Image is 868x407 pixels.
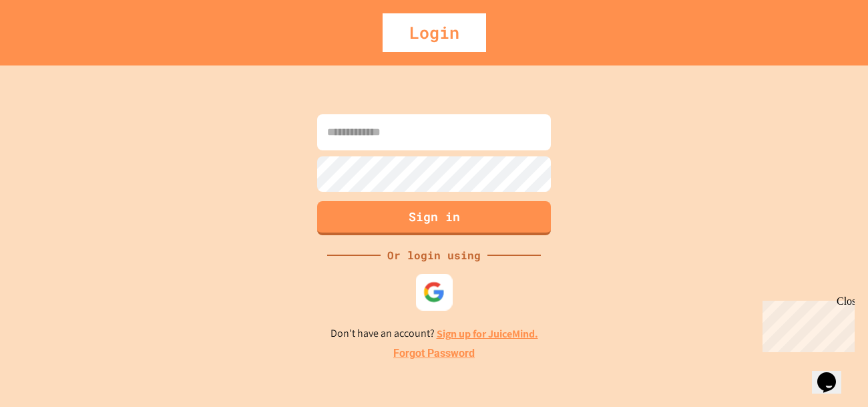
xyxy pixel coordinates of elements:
div: Or login using [381,247,487,263]
a: Sign up for JuiceMind. [437,327,538,341]
a: Forgot Password [393,346,475,362]
div: Login [383,13,486,52]
p: Don't have an account? [331,325,538,342]
img: google-icon.svg [423,281,445,303]
iframe: chat widget [812,354,855,394]
iframe: chat widget [757,295,855,352]
div: Chat with us now!Close [5,5,92,85]
button: Sign in [317,201,551,235]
